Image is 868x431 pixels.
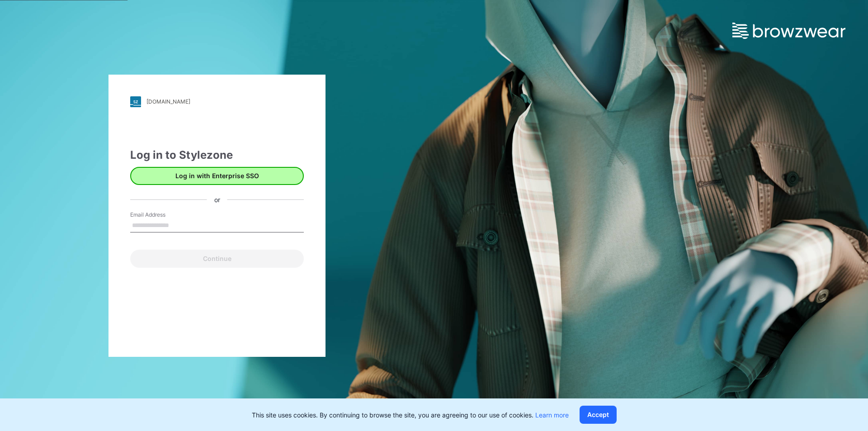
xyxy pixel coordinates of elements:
p: This site uses cookies. By continuing to browse the site, you are agreeing to our use of cookies. [252,410,569,420]
div: Log in to Stylezone [130,147,304,163]
a: Learn more [535,411,569,419]
img: browzwear-logo.e42bd6dac1945053ebaf764b6aa21510.svg [732,23,845,39]
label: Email Address [130,211,193,219]
button: Log in with Enterprise SSO [130,167,304,185]
img: stylezone-logo.562084cfcfab977791bfbf7441f1a819.svg [130,96,141,107]
div: [DOMAIN_NAME] [146,98,190,105]
a: [DOMAIN_NAME] [130,96,304,107]
button: Accept [580,406,617,424]
div: or [207,195,227,204]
